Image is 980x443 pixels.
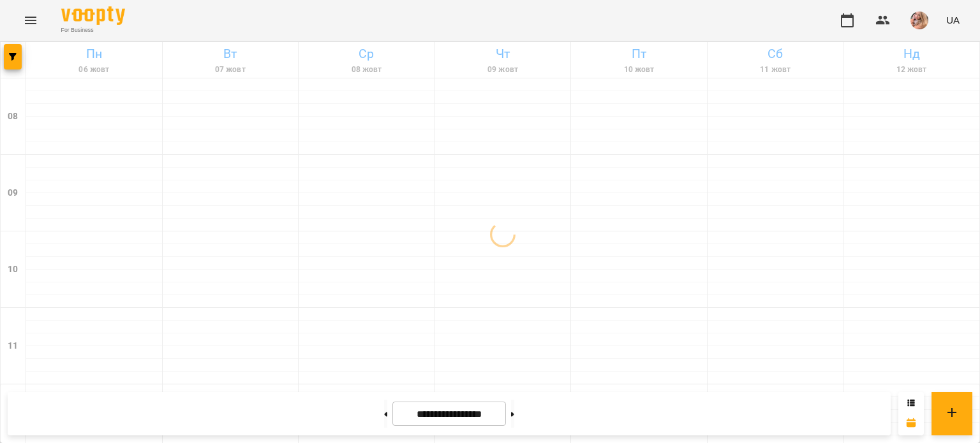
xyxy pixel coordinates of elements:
[61,6,125,25] img: Voopty Logo
[941,8,965,32] button: UA
[845,64,977,76] h6: 12 жовт
[946,13,960,27] span: UA
[301,64,433,76] h6: 08 жовт
[845,44,977,64] h6: Нд
[15,5,46,36] button: Menu
[165,64,297,76] h6: 07 жовт
[61,26,125,34] span: For Business
[709,44,842,64] h6: Сб
[910,11,928,29] img: 9c4c51a4d42acbd288cc1c133c162c1f.jpg
[8,263,18,277] h6: 10
[8,110,18,124] h6: 08
[437,44,569,64] h6: Чт
[301,44,433,64] h6: Ср
[573,64,705,76] h6: 10 жовт
[165,44,297,64] h6: Вт
[8,186,18,200] h6: 09
[28,64,160,76] h6: 06 жовт
[709,64,842,76] h6: 11 жовт
[8,339,18,353] h6: 11
[437,64,569,76] h6: 09 жовт
[28,44,160,64] h6: Пн
[573,44,705,64] h6: Пт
